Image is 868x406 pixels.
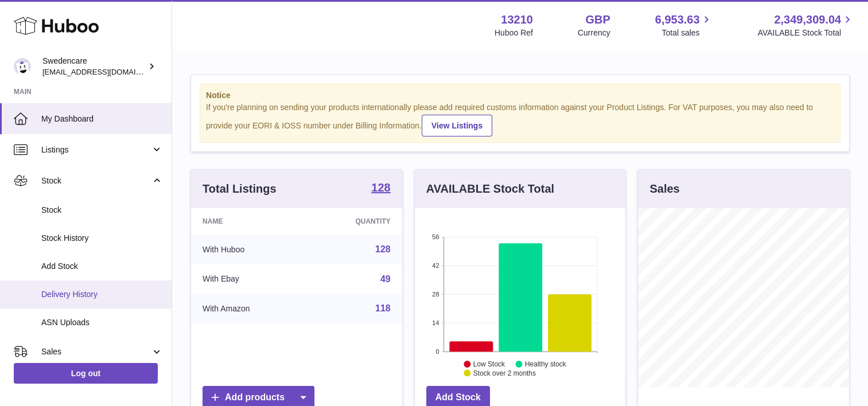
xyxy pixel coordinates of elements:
th: Quantity [306,208,402,235]
span: 2,349,309.04 [774,12,841,28]
td: With Huboo [191,235,306,264]
strong: 13210 [501,12,533,28]
h3: AVAILABLE Stock Total [426,181,554,197]
span: Listings [41,145,151,155]
span: 6,953.63 [655,12,700,28]
span: Sales [41,346,151,357]
text: 14 [432,319,439,326]
span: Stock History [41,233,163,244]
a: 128 [371,182,390,196]
span: Stock [41,205,163,216]
span: ASN Uploads [41,317,163,328]
span: [EMAIL_ADDRESS][DOMAIN_NAME] [42,67,169,76]
strong: 128 [371,182,390,193]
span: Total sales [661,28,713,38]
text: Healthy stock [525,360,567,368]
a: 128 [375,244,391,254]
text: 56 [432,233,439,240]
td: With Ebay [191,264,306,294]
text: 28 [432,291,439,298]
span: My Dashboard [41,114,163,124]
text: 0 [435,348,439,355]
a: View Listings [422,115,492,136]
span: Delivery History [41,289,163,300]
text: Low Stock [473,360,505,368]
td: With Amazon [191,294,306,323]
strong: GBP [585,12,610,28]
a: 6,953.63 Total sales [655,12,713,38]
span: AVAILABLE Stock Total [757,28,854,38]
div: Swedencare [42,56,146,77]
th: Name [191,208,306,235]
div: If you're planning on sending your products internationally please add required customs informati... [206,102,834,136]
img: gemma.horsfield@swedencare.co.uk [14,58,31,75]
div: Currency [578,28,610,38]
span: Add Stock [41,261,163,272]
span: Stock [41,175,151,186]
h3: Total Listings [203,181,277,197]
strong: Notice [206,90,834,101]
a: Log out [14,363,158,384]
a: 2,349,309.04 AVAILABLE Stock Total [757,12,854,38]
div: Huboo Ref [495,28,533,38]
h3: Sales [649,181,679,197]
a: 118 [375,303,391,313]
a: 49 [380,274,391,284]
text: 42 [432,262,439,269]
text: Stock over 2 months [473,369,536,377]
